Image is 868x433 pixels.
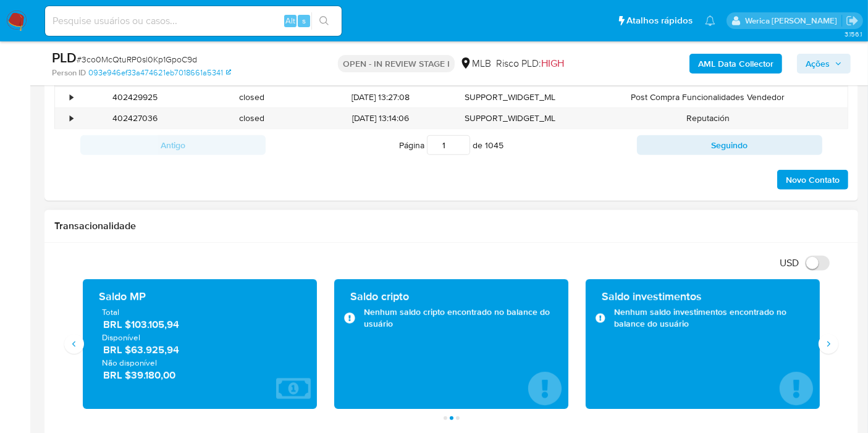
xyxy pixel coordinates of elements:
[399,135,504,155] span: Página de
[77,108,193,128] div: 402427036
[745,15,841,27] p: werica.jgaldencio@mercadolivre.com
[88,67,231,78] a: 093e946ef33a474621eb7018661a5341
[452,108,568,128] div: SUPPORT_WIDGET_ML
[302,15,306,27] span: s
[568,87,848,107] div: Post Compra Funcionalidades Vendedor
[777,170,848,190] button: Novo Contato
[452,87,568,107] div: SUPPORT_WIDGET_ML
[54,220,848,232] h1: Transacionalidade
[193,87,310,107] div: closed
[77,87,193,107] div: 402429925
[311,12,337,30] button: search-icon
[485,139,504,151] span: 1045
[80,135,266,155] button: Antigo
[626,14,693,27] span: Atalhos rápidos
[310,108,452,128] div: [DATE] 13:14:06
[45,13,342,29] input: Pesquise usuários ou casos...
[310,87,452,107] div: [DATE] 13:27:08
[338,55,455,72] p: OPEN - IN REVIEW STAGE I
[705,15,715,26] a: Notificações
[70,91,73,103] div: •
[568,108,848,128] div: Reputación
[689,54,782,74] button: AML Data Collector
[52,48,77,67] b: PLD
[637,135,822,155] button: Seguindo
[806,54,830,74] span: Ações
[496,57,564,70] span: Risco PLD:
[786,171,840,188] span: Novo Contato
[193,108,310,128] div: closed
[541,56,564,70] span: HIGH
[285,15,295,27] span: Alt
[846,14,859,27] a: Sair
[698,54,773,74] b: AML Data Collector
[797,54,851,74] button: Ações
[70,112,73,124] div: •
[77,53,197,65] span: # 3co0McQtuRP0sl0Kp1GpoC9d
[845,29,862,39] span: 3.156.1
[52,67,86,78] b: Person ID
[460,57,491,70] div: MLB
